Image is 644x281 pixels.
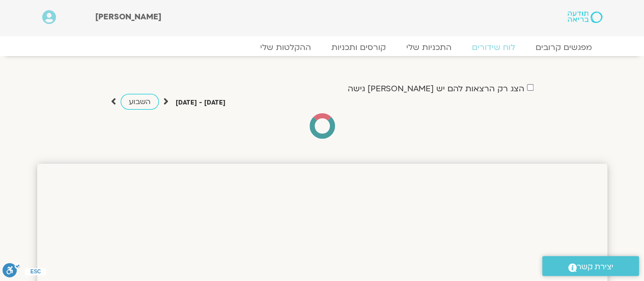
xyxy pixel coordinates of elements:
a: לוח שידורים [462,42,525,53]
a: ההקלטות שלי [250,42,321,53]
nav: Menu [42,42,602,53]
a: התכניות שלי [396,42,462,53]
a: יצירת קשר [542,256,639,276]
a: מפגשים קרובים [525,42,602,53]
a: קורסים ותכניות [321,42,396,53]
span: יצירת קשר [577,260,613,274]
span: השבוע [129,97,151,107]
span: [PERSON_NAME] [95,11,161,22]
a: השבוע [121,94,159,110]
p: [DATE] - [DATE] [176,97,226,108]
label: הצג רק הרצאות להם יש [PERSON_NAME] גישה [348,84,524,93]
